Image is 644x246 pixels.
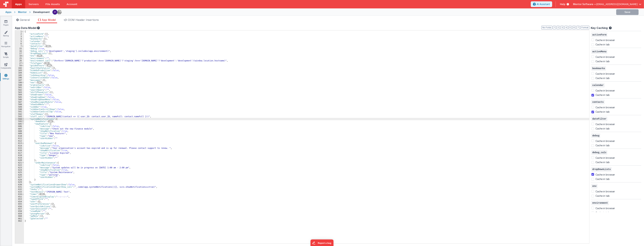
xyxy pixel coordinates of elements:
[15,103,24,106] div: 588
[595,76,610,80] label: Cache in tab
[15,171,24,174] div: 625
[15,220,24,222] div: 662
[595,139,615,143] label: Cache in browser
[15,215,24,217] div: 660
[591,49,607,54] span: activeMenu
[595,122,615,126] label: Cache in browser
[15,89,24,91] div: 582
[591,33,607,37] span: activeForm
[15,96,24,98] div: 585
[15,152,24,154] div: 617
[15,86,24,89] div: 581
[595,160,610,164] label: Cache in tab
[15,157,24,159] div: 619
[595,177,610,181] label: Cache in tab
[15,217,24,220] div: 661
[15,84,24,86] div: 580
[15,164,24,166] div: 622
[20,18,30,22] span: General
[537,3,550,6] span: AI Assistant
[15,43,24,45] div: 6
[591,83,604,87] span: calendar
[15,186,24,188] div: 631
[48,65,51,66] span: ...
[15,91,24,93] div: 583
[15,132,24,135] div: 609
[15,69,24,72] div: 103
[15,118,24,120] div: 594
[15,200,24,203] div: 654
[15,106,24,108] div: 589
[15,74,24,77] div: 105
[15,145,24,147] div: 614
[47,45,50,47] span: ...
[15,60,24,62] div: 26
[15,203,24,205] div: 655
[15,154,24,157] div: 618
[15,169,24,171] div: 624
[15,213,24,215] div: 659
[15,79,24,81] div: 107
[53,10,57,14] img: c2badad8aad3a9dfc60afe8632b41ba8
[15,50,24,52] div: 16
[560,26,564,29] button: 3
[33,10,50,14] div: Development
[616,9,639,15] button: Save
[595,110,610,113] label: Cache in tab
[15,183,24,186] div: 630
[15,140,24,142] div: 612
[15,30,24,33] div: 1
[560,3,565,6] span: Help
[15,130,24,132] div: 608
[15,123,24,125] div: 605
[591,117,607,121] span: dateFilter
[15,188,24,191] div: 632
[15,26,589,30] div: App Data Model
[15,191,24,193] div: 633
[40,193,44,195] span: ...
[541,26,552,29] button: No Folds
[15,81,24,84] div: 108
[15,108,24,110] div: 590
[15,162,24,164] div: 621
[15,38,24,40] div: 4
[591,134,600,138] span: debug
[595,71,615,75] label: Cache in browser
[564,26,568,29] button: 4
[595,189,615,193] label: Cache in browser
[15,93,24,96] div: 584
[45,62,49,64] span: ...
[15,181,24,183] div: 629
[68,18,99,22] span: DOM Header Insertions
[596,3,638,6] span: [EMAIL_ADDRESS][DOMAIN_NAME]
[15,166,24,169] div: 623
[591,150,607,155] span: debug_calc
[5,10,11,14] div: Apps
[15,193,24,195] div: 634
[595,172,615,176] label: Cache in browser
[595,206,615,210] label: Cache in browser
[15,72,24,74] div: 104
[49,120,52,122] span: ...
[576,26,580,29] button: 7
[15,128,24,130] div: 607
[573,3,641,6] button: Mentor Software — [EMAIL_ADDRESS][DOMAIN_NAME]
[595,93,610,97] label: Cache in tab
[42,18,56,22] span: App Model
[15,101,24,103] div: 587
[15,64,24,67] div: 59
[15,77,24,79] div: 106
[15,210,24,212] div: 658
[595,194,610,198] label: Cache in tab
[15,176,24,178] div: 627
[15,3,22,6] span: Apps
[595,60,610,63] label: Cache in tab
[15,52,24,55] div: 17
[57,10,62,14] img: eba322066dbaa00baf42793ca2fab581
[595,211,610,214] label: Cache in tab
[572,26,576,29] button: 6
[15,110,24,113] div: 591
[591,201,609,205] span: environment
[15,35,24,38] div: 3
[573,3,596,6] span: Mentor Software —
